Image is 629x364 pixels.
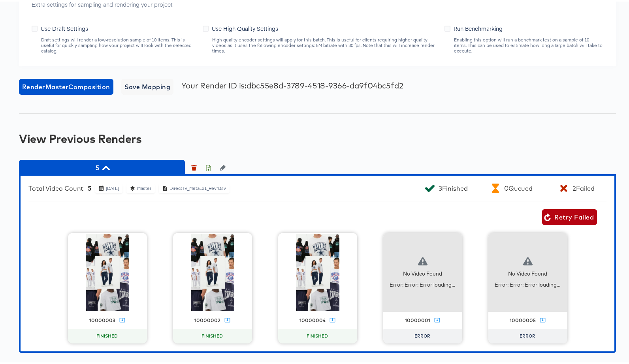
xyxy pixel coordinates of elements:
[504,183,533,191] div: 0 Queued
[454,36,603,52] div: Enabling this option will run a benchmark test on a sample of 10 items. This can be used to estim...
[412,332,434,338] span: ERROR
[137,184,152,190] div: Master
[304,332,331,338] span: FINISHED
[403,268,442,276] div: No Video Found
[194,316,220,322] div: 10000002
[405,316,430,322] div: 10000001
[224,315,230,323] a: Download Video
[439,183,467,191] div: 3 Finished
[28,183,91,191] div: Total Video Count -
[299,316,326,322] div: 10000004
[517,332,539,338] span: ERROR
[94,332,121,338] span: FINISHED
[510,316,536,322] div: 10000005
[124,80,171,91] span: Save Mapping
[22,80,110,91] span: Render Master Composition
[390,280,456,287] div: Error: Error: Error loading...
[542,208,597,223] button: Retry Failed
[495,280,561,287] div: Error: Error: Error loading...
[545,210,594,221] span: Retry Failed
[41,36,195,52] div: Draft settings will render a low-resolution sample of 10 items. This is useful for quickly sampli...
[121,77,174,93] button: Save Mapping
[23,161,181,172] span: 5
[199,332,226,338] span: FINISHED
[105,184,119,190] div: [DATE]
[181,79,403,89] div: Your Render ID is: dbc55e8d-3789-4518-9366-da9f04bc5fd2
[169,184,226,190] div: DirectTV_Meta1x1_Rev4.tsv
[212,23,278,31] span: Use High Quality Settings
[119,315,125,323] a: Download Video
[88,183,91,191] b: 5
[573,183,594,191] div: 2 Failed
[19,77,113,93] button: RenderMasterComposition
[212,36,437,52] div: High quality encoder settings will apply for this batch. This is useful for clients requiring hig...
[508,268,547,276] div: No Video Found
[41,23,88,31] span: Use Draft Settings
[19,131,616,143] div: View Previous Renders
[434,315,440,323] a: Download Video
[454,23,503,31] span: Run Benchmarking
[89,316,115,322] div: 10000003
[540,315,546,323] a: Download Video
[330,315,335,323] a: Download Video
[19,158,185,174] button: 5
